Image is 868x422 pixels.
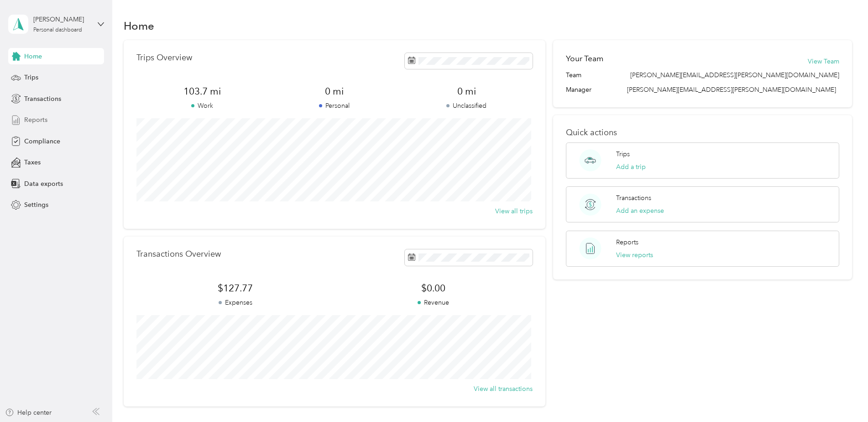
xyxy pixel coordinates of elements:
button: View reports [616,250,653,260]
span: Home [24,52,42,61]
p: Quick actions [566,128,839,137]
span: 0 mi [401,85,533,98]
span: Data exports [24,179,63,189]
h2: Your Team [566,53,603,64]
button: View all trips [495,206,533,216]
div: [PERSON_NAME] [33,15,90,24]
span: [PERSON_NAME][EMAIL_ADDRESS][PERSON_NAME][DOMAIN_NAME] [627,86,836,94]
p: Transactions [616,193,651,203]
span: Manager [566,85,591,95]
p: Reports [616,237,638,247]
span: Transactions [24,94,61,104]
span: 0 mi [268,85,400,98]
iframe: Everlance-gr Chat Button Frame [817,371,868,422]
button: Help center [5,408,52,417]
button: View Team [808,57,839,66]
button: Add a trip [616,162,646,172]
span: Compliance [24,137,60,146]
span: 103.7 mi [136,85,268,98]
p: Transactions Overview [136,249,221,259]
span: [PERSON_NAME][EMAIL_ADDRESS][PERSON_NAME][DOMAIN_NAME] [630,70,839,80]
button: Add an expense [616,206,664,216]
p: Personal [268,101,400,111]
span: Taxes [24,158,41,167]
p: Revenue [335,298,533,307]
button: View all transactions [474,384,533,394]
span: $127.77 [136,282,335,295]
p: Unclassified [401,101,533,111]
span: Trips [24,73,38,82]
p: Expenses [136,298,335,307]
span: Settings [24,200,48,210]
p: Trips [616,149,630,159]
div: Personal dashboard [33,27,82,33]
span: Team [566,70,581,80]
p: Trips Overview [136,53,192,63]
h1: Home [124,21,154,31]
p: Work [136,101,268,111]
span: $0.00 [335,282,533,295]
span: Reports [24,115,47,125]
